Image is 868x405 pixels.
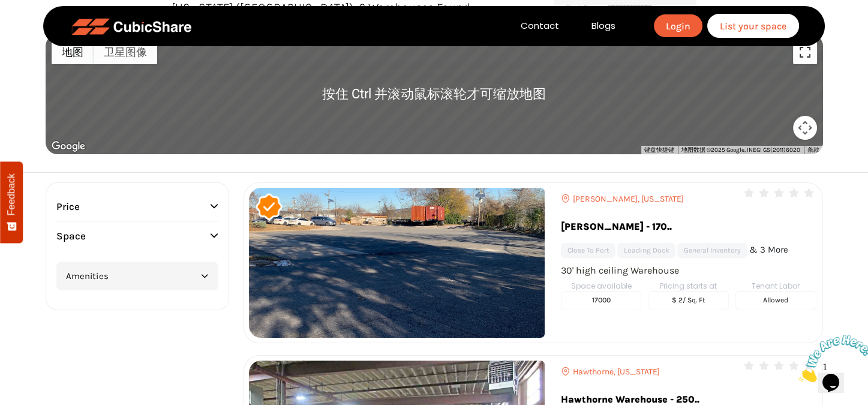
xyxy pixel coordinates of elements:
[575,19,632,33] a: Blogs
[573,367,660,376] span: Hawthorne, [US_STATE]
[561,367,570,376] img: content_location_icon.png
[5,5,79,52] img: Chat attention grabber
[807,146,819,154] a: 条款（在新标签页中打开）
[249,188,545,338] img: Location Image
[793,40,817,64] button: 切换全屏视图
[617,243,675,259] a: Loading Dock
[707,14,799,38] a: List your space
[66,270,109,282] span: Amenities
[56,227,86,245] span: Space
[735,281,816,291] h6: Tenant Labor
[561,194,570,203] img: content_location_icon.png
[561,217,797,243] a: [PERSON_NAME] - 170..
[504,19,575,33] a: Contact
[52,40,94,64] button: 显示街道地图
[6,173,17,215] span: Feedback
[561,243,615,259] a: Close to port
[56,262,218,290] button: Amenities
[255,193,283,221] img: VerifiedIcon.png
[648,291,729,310] h5: $ 2/ sq. ft
[648,281,729,291] h6: Pricing starts at
[677,243,747,259] a: General inventory
[561,265,679,277] div: 30' high ceiling Warehouse
[49,139,88,154] img: Google
[561,281,642,291] h6: Space available
[793,116,817,140] button: 地图镜头控件
[573,194,684,203] span: [PERSON_NAME], [US_STATE]
[56,197,80,215] span: Price
[561,291,642,310] h5: 17000
[56,197,218,215] button: Price
[681,146,800,154] span: 地图数据 ©2025 Google, INEGI GS(2011)6020
[561,243,816,260] ul: & 3 More
[566,1,596,15] span: sort by :
[735,291,816,310] h5: Allowed
[794,330,868,387] iframe: chat widget
[49,139,88,154] a: 在 Google 地图中打开此区域（会打开一个新窗口）
[644,146,674,154] button: 键盘快捷键
[5,5,10,15] span: 1
[654,14,702,37] a: Login
[94,40,157,64] button: 显示卫星图像
[56,227,218,245] button: Space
